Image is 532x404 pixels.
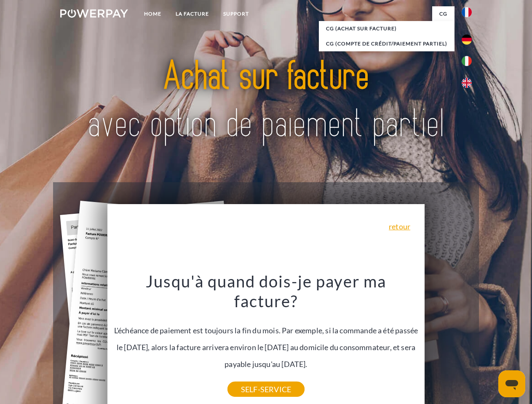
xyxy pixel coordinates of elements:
[216,6,256,21] a: Support
[60,9,128,18] img: logo-powerpay-white.svg
[389,223,410,230] a: retour
[498,370,525,397] iframe: Bouton de lancement de la fenêtre de messagerie
[462,7,472,17] img: fr
[462,78,472,88] img: en
[227,382,305,397] a: SELF-SERVICE
[168,6,216,21] a: LA FACTURE
[432,6,454,21] a: CG
[319,36,454,51] a: CG (Compte de crédit/paiement partiel)
[319,21,454,36] a: CG (achat sur facture)
[462,56,472,66] img: it
[137,6,168,21] a: Home
[112,271,420,311] h3: Jusqu'à quand dois-je payer ma facture?
[80,40,452,161] img: title-powerpay_fr.svg
[462,35,472,45] img: de
[112,271,420,389] div: L'échéance de paiement est toujours la fin du mois. Par exemple, si la commande a été passée le [...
